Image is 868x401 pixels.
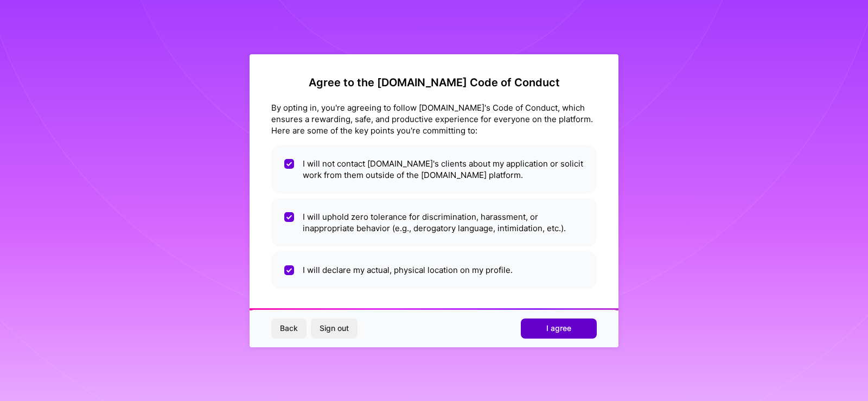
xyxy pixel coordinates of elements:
button: I agree [521,319,597,338]
span: Sign out [320,323,349,334]
span: Back [280,323,298,334]
li: I will uphold zero tolerance for discrimination, harassment, or inappropriate behavior (e.g., der... [271,198,597,247]
button: Sign out [311,319,358,338]
div: By opting in, you're agreeing to follow [DOMAIN_NAME]'s Code of Conduct, which ensures a rewardin... [271,102,597,136]
span: I agree [546,323,571,334]
h2: Agree to the [DOMAIN_NAME] Code of Conduct [271,76,597,89]
button: Back [271,319,307,338]
li: I will declare my actual, physical location on my profile. [271,251,597,289]
li: I will not contact [DOMAIN_NAME]'s clients about my application or solicit work from them outside... [271,145,597,194]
